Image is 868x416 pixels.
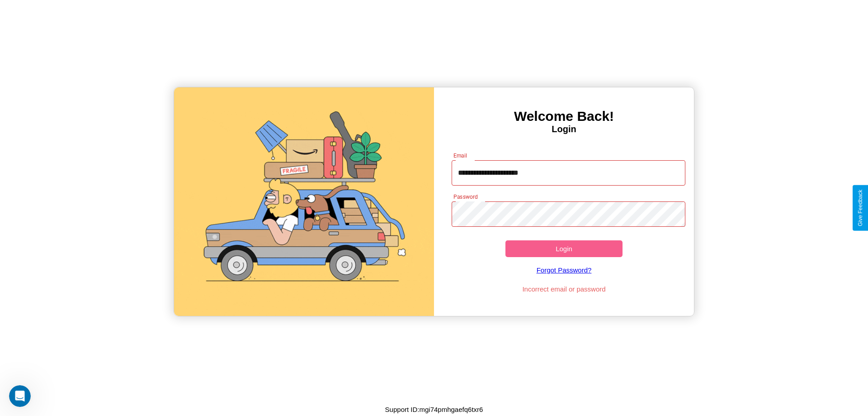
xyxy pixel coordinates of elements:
[385,403,483,416] p: Support ID: mgi74pmhgaefq6txr6
[447,257,681,283] a: Forgot Password?
[453,193,477,201] label: Password
[434,124,694,134] h4: Login
[434,109,694,124] h3: Welcome Back!
[9,385,31,407] iframe: Intercom live chat
[174,87,434,316] img: gif
[453,152,467,159] label: Email
[505,240,623,257] button: Login
[447,283,681,295] p: Incorrect email or password
[857,190,863,226] div: Give Feedback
